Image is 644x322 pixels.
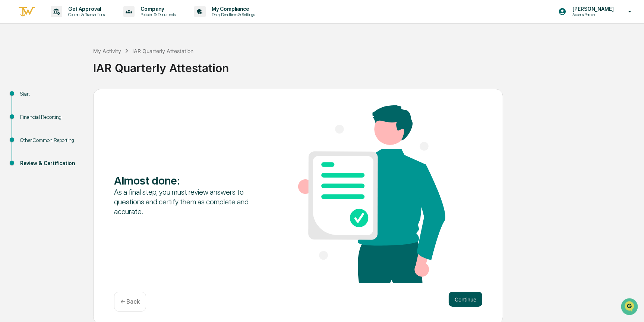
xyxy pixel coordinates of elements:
a: 🔎Data Lookup [4,105,50,119]
img: 1746055101610-c473b297-6a78-478c-a979-82029cc54cd1 [7,57,21,71]
p: Access Persons [566,12,618,17]
button: Start new chat [127,59,136,68]
a: Powered byPylon [53,126,90,132]
div: 🖐️ [7,95,13,101]
p: My Compliance [206,6,259,12]
span: Pylon [74,127,90,132]
div: Almost done : [114,174,261,187]
span: Attestations [61,94,92,102]
span: Preclearance [15,94,48,102]
div: 🗄️ [54,95,60,101]
iframe: Open customer support [620,297,640,318]
div: Start new chat [25,57,122,65]
a: 🗄️Attestations [51,91,95,105]
div: My Activity [93,48,121,54]
p: Data, Deadlines & Settings [206,12,259,17]
div: We're available if you need us! [25,65,94,71]
p: Policies & Documents [135,12,179,17]
div: Other Common Reporting [20,136,81,144]
p: Content & Transactions [62,12,108,17]
p: How can we help? [7,16,136,28]
div: Review & Certification [20,160,81,167]
img: logo [18,6,36,18]
img: Almost done [298,105,445,283]
div: 🔎 [7,109,13,115]
p: [PERSON_NAME] [566,6,618,12]
span: Data Lookup [15,108,47,116]
p: ← Back [120,298,140,305]
div: IAR Quarterly Attestation [93,55,640,75]
p: Get Approval [62,6,108,12]
div: IAR Quarterly Attestation [132,48,193,54]
a: 🖐️Preclearance [4,91,51,105]
div: As a final step, you must review answers to questions and certify them as complete and accurate. [114,187,261,216]
div: Financial Reporting [20,113,81,121]
p: Company [135,6,179,12]
div: Start [20,90,81,98]
button: Continue [449,292,482,307]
